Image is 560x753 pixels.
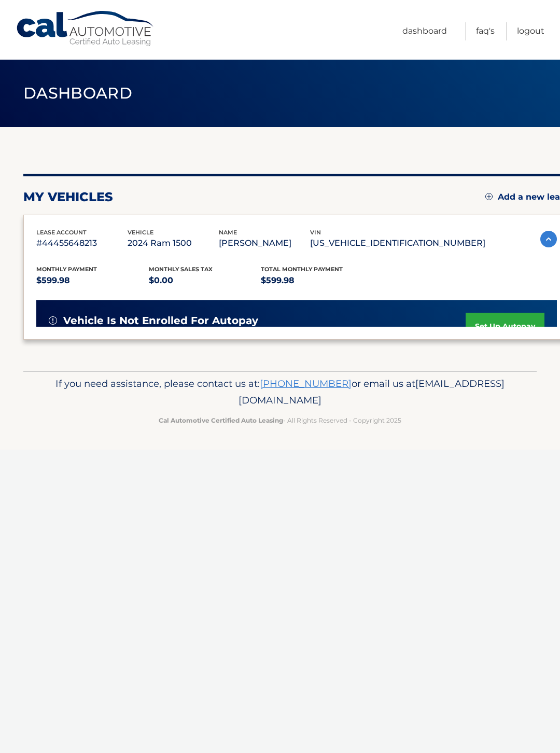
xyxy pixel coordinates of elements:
span: vehicle [128,229,153,236]
p: 2024 Ram 1500 [128,236,219,250]
a: [PHONE_NUMBER] [260,378,352,389]
span: vehicle is not enrolled for autopay [63,314,258,327]
p: $599.98 [261,273,373,288]
span: Total Monthly Payment [261,266,343,273]
p: If you need assistance, please contact us at: or email us at [39,375,521,409]
p: [US_VEHICLE_IDENTIFICATION_NUMBER] [310,236,485,250]
span: lease account [36,229,87,236]
p: #44455648213 [36,236,128,250]
p: $0.00 [149,273,261,288]
img: accordion-active.svg [540,231,557,247]
a: set up autopay [466,313,544,340]
img: add.svg [485,193,493,200]
span: name [219,229,237,236]
span: vin [310,229,321,236]
a: Logout [517,22,544,40]
p: [PERSON_NAME] [219,236,310,250]
a: Cal Automotive [16,10,156,47]
p: - All Rights Reserved - Copyright 2025 [39,415,521,426]
p: $599.98 [36,273,149,288]
a: Dashboard [402,22,447,40]
a: FAQ's [476,22,495,40]
h2: my vehicles [23,189,113,205]
span: Dashboard [23,83,132,103]
img: alert-white.svg [49,316,57,325]
span: [EMAIL_ADDRESS][DOMAIN_NAME] [239,378,505,406]
strong: Cal Automotive Certified Auto Leasing [159,416,283,424]
span: Monthly Payment [36,266,97,273]
span: Monthly sales Tax [149,266,213,273]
